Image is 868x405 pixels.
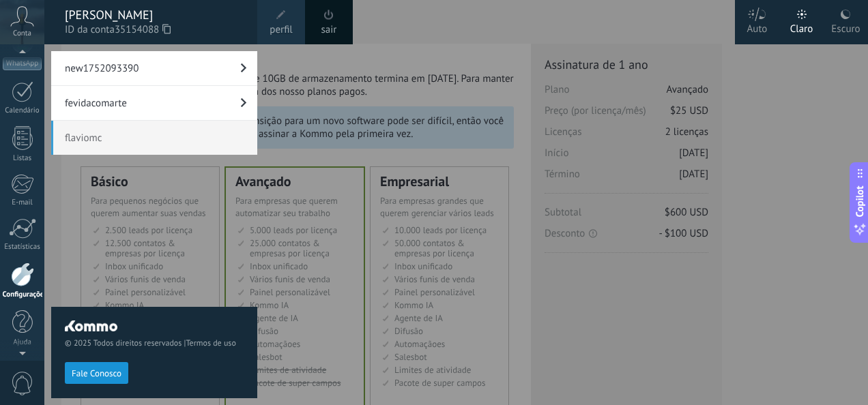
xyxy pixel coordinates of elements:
[65,367,128,378] a: Fale Conosco
[13,29,31,38] span: Conta
[65,338,244,348] span: © 2025 Todos direitos reservados |
[65,7,244,22] div: [PERSON_NAME]
[51,86,257,120] a: fevidacomarte
[790,9,813,44] div: Claro
[51,51,257,85] a: new1752093390
[115,22,171,37] span: 35154088
[831,9,860,44] div: Escuro
[3,106,42,115] div: Calendário
[65,362,128,384] button: Fale Conosco
[3,198,42,207] div: E-mail
[65,22,244,37] span: ID da conta
[270,22,292,37] span: perfil
[186,338,235,348] a: Termos de uso
[51,121,257,155] span: flaviomc
[853,186,867,217] span: Copilot
[747,9,768,44] div: Auto
[3,290,42,299] div: Configurações
[72,369,121,378] span: Fale Conosco
[321,22,337,37] a: sair
[3,154,42,163] div: Listas
[3,338,42,347] div: Ajuda
[3,243,42,252] div: Estatísticas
